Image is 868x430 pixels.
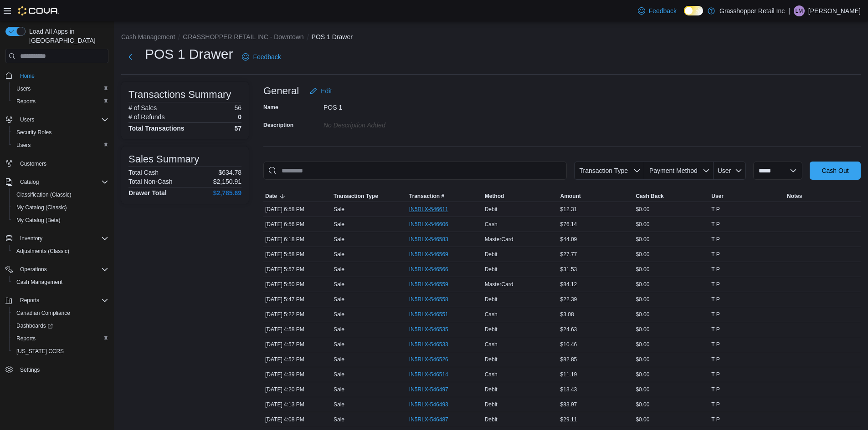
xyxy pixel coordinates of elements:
[334,311,344,318] p: Sale
[334,341,344,348] p: Sale
[9,345,112,358] button: [US_STATE] CCRS
[711,386,719,393] span: T P
[634,264,709,275] div: $0.00
[2,69,112,82] button: Home
[485,221,498,228] span: Cash
[2,113,112,126] button: Users
[711,221,719,228] span: T P
[409,204,457,215] button: IN5RLX-546611
[634,234,709,245] div: $0.00
[634,324,709,335] div: $0.00
[13,246,73,257] a: Adjustments (Classic)
[213,178,241,185] p: $2,150.91
[16,204,67,211] span: My Catalog (Classic)
[16,364,43,375] a: Settings
[16,295,108,306] span: Reports
[644,162,714,180] button: Payment Method
[13,320,108,331] span: Dashboards
[719,5,785,16] p: Grasshopper Retail Inc
[409,401,448,408] span: IN5RLX-546493
[485,341,498,348] span: Cash
[263,234,332,245] div: [DATE] 6:18 PM
[13,127,108,138] span: Security Roles
[183,33,303,40] button: GRASSHOPPER RETAIL INC - Downtown
[263,309,332,320] div: [DATE] 5:22 PM
[13,140,34,151] a: Users
[13,189,75,200] a: Classification (Classic)
[13,189,108,200] span: Classification (Classic)
[409,234,457,245] button: IN5RLX-546583
[9,139,112,152] button: Users
[263,279,332,290] div: [DATE] 5:50 PM
[334,326,344,333] p: Sale
[560,371,577,378] span: $11.19
[9,319,112,332] a: Dashboards
[324,100,446,111] div: POS 1
[16,278,62,286] span: Cash Management
[13,246,108,257] span: Adjustments (Classic)
[13,346,108,357] span: Washington CCRS
[121,48,139,66] button: Next
[579,167,628,174] span: Transaction Type
[9,82,112,95] button: Users
[559,191,634,202] button: Amount
[409,356,448,363] span: IN5RLX-546526
[409,221,448,228] span: IN5RLX-546606
[485,401,498,408] span: Debit
[334,281,344,288] p: Sale
[128,113,164,121] h6: # of Refunds
[785,191,861,202] button: Notes
[409,251,448,258] span: IN5RLX-546569
[9,95,112,108] button: Reports
[409,264,457,275] button: IN5RLX-546566
[409,309,457,320] button: IN5RLX-546551
[128,154,199,165] h3: Sales Summary
[16,233,46,244] button: Inventory
[16,348,64,355] span: [US_STATE] CCRS
[20,235,42,242] span: Inventory
[485,266,498,273] span: Debit
[16,364,108,375] span: Settings
[560,341,577,348] span: $10.46
[121,33,175,40] button: Cash Management
[253,52,281,61] span: Feedback
[2,294,112,307] button: Reports
[16,177,42,187] button: Catalog
[634,191,709,202] button: Cash Back
[796,5,803,16] span: LM
[16,158,50,169] a: Customers
[409,324,457,335] button: IN5RLX-546535
[636,192,663,200] span: Cash Back
[263,249,332,260] div: [DATE] 5:58 PM
[634,384,709,395] div: $0.00
[409,219,457,230] button: IN5RLX-546606
[16,295,43,306] button: Reports
[634,249,709,260] div: $0.00
[213,189,241,197] h4: $2,785.69
[822,166,848,175] span: Cash Out
[121,32,861,43] nav: An example of EuiBreadcrumbs
[263,104,278,111] label: Name
[634,369,709,380] div: $0.00
[128,189,167,197] h4: Drawer Total
[711,341,719,348] span: T P
[711,281,719,288] span: T P
[409,236,448,243] span: IN5RLX-546583
[20,72,35,80] span: Home
[560,236,577,243] span: $44.09
[13,308,108,319] span: Canadian Compliance
[560,281,577,288] span: $84.12
[16,264,51,275] button: Operations
[684,15,684,16] span: Dark Mode
[218,169,241,176] p: $634.78
[409,279,457,290] button: IN5RLX-546559
[709,191,785,202] button: User
[18,6,59,15] img: Cova
[13,333,39,344] a: Reports
[787,192,802,200] span: Notes
[306,82,335,100] button: Edit
[263,324,332,335] div: [DATE] 4:58 PM
[711,266,719,273] span: T P
[16,217,61,224] span: My Catalog (Beta)
[409,249,457,260] button: IN5RLX-546569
